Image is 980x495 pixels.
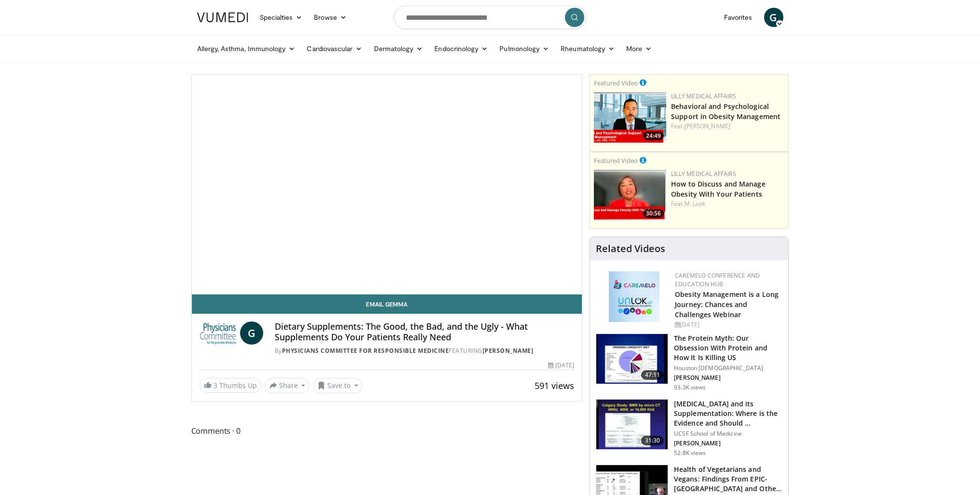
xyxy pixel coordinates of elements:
[594,92,666,143] img: ba3304f6-7838-4e41-9c0f-2e31ebde6754.png.150x105_q85_crop-smart_upscale.png
[368,39,429,58] a: Dermatology
[313,378,362,393] button: Save to
[641,436,664,445] span: 31:30
[675,321,780,329] div: [DATE]
[483,347,534,355] a: [PERSON_NAME]
[674,449,706,457] p: 52.8K views
[429,39,494,58] a: Endocrinology
[675,290,779,319] a: Obesity Management is a Long Journey: Chances and Challenges Webinar
[674,364,782,372] p: Houston [DEMOGRAPHIC_DATA]
[308,8,352,27] a: Browse
[594,92,666,143] a: 24:49
[718,8,758,27] a: Favorites
[214,381,217,390] span: 3
[494,39,555,58] a: Pulmonology
[685,200,706,208] a: M. Look
[596,400,668,450] img: 4bb25b40-905e-443e-8e37-83f056f6e86e.150x105_q85_crop-smart_upscale.jpg
[671,170,736,178] a: Lilly Medical Affairs
[394,6,587,29] input: Search topics, interventions
[200,378,261,393] a: 3 Thumbs Up
[764,8,783,27] a: G
[596,334,668,384] img: b7b8b05e-5021-418b-a89a-60a270e7cf82.150x105_q85_crop-smart_upscale.jpg
[197,13,248,22] img: VuMedi Logo
[594,170,666,220] img: c98a6a29-1ea0-4bd5-8cf5-4d1e188984a7.png.150x105_q85_crop-smart_upscale.png
[671,92,736,100] a: Lilly Medical Affairs
[671,200,784,208] div: Feat.
[674,374,782,382] p: [PERSON_NAME]
[674,334,782,362] h3: The Protein Myth: Our Obsession With Protein and How It Is Killing US
[555,39,620,58] a: Rheumatology
[596,243,665,254] h4: Related Videos
[548,361,574,370] div: [DATE]
[301,39,368,58] a: Cardiovascular
[594,79,638,87] small: Featured Video
[596,399,782,457] a: 31:30 [MEDICAL_DATA] and its Supplementation: Where is the Evidence and Should … UCSF School of M...
[674,440,782,447] p: [PERSON_NAME]
[594,170,666,220] a: 30:56
[674,384,706,391] p: 93.3K views
[643,132,664,140] span: 24:49
[282,347,449,355] a: Physicians Committee for Responsible Medicine
[685,122,730,130] a: [PERSON_NAME]
[200,321,236,345] img: Physicians Committee for Responsible Medicine
[192,75,582,294] video-js: Video Player
[192,294,582,314] a: Email Gemma
[594,156,638,165] small: Featured Video
[671,122,784,131] div: Feat.
[275,347,574,355] div: By FEATURING
[643,209,664,218] span: 30:56
[191,425,583,437] span: Comments 0
[609,271,659,322] img: 45df64a9-a6de-482c-8a90-ada250f7980c.png.150x105_q85_autocrop_double_scale_upscale_version-0.2.jpg
[671,102,780,121] a: Behavioral and Psychological Support in Obesity Management
[535,380,574,391] span: 591 views
[191,39,301,58] a: Allergy, Asthma, Immunology
[254,8,309,27] a: Specialties
[675,271,760,288] a: CaReMeLO Conference and Education Hub
[671,179,765,199] a: How to Discuss and Manage Obesity With Your Patients
[620,39,658,58] a: More
[674,430,782,438] p: UCSF School of Medicine
[265,378,310,393] button: Share
[596,334,782,391] a: 47:11 The Protein Myth: Our Obsession With Protein and How It Is Killing US Houston [DEMOGRAPHIC_...
[240,321,263,345] a: G
[674,465,782,494] h3: Health of Vegetarians and Vegans: Findings From EPIC-[GEOGRAPHIC_DATA] and Othe…
[674,399,782,428] h3: [MEDICAL_DATA] and its Supplementation: Where is the Evidence and Should …
[641,370,664,380] span: 47:11
[275,321,574,342] h4: Dietary Supplements: The Good, the Bad, and the Ugly - What Supplements Do Your Patients Really Need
